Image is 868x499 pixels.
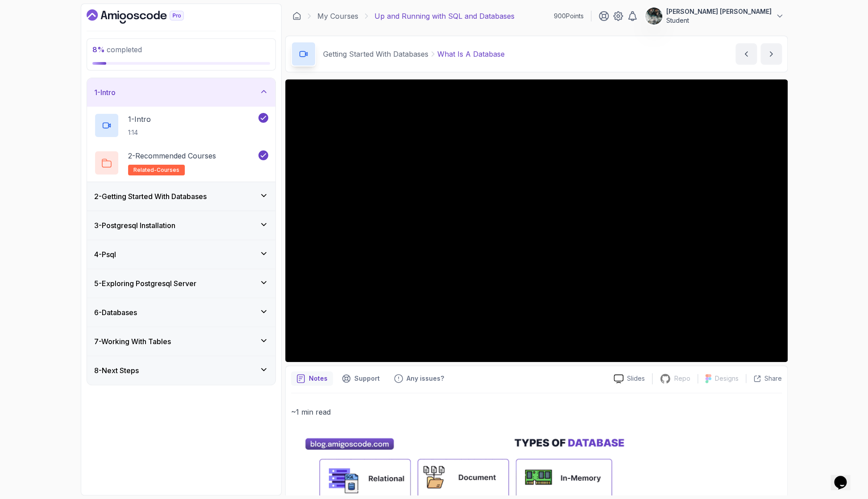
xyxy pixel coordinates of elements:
[554,12,584,21] p: 900 Points
[87,9,204,24] a: Dashboard
[389,371,449,386] button: Feedback button
[94,307,137,318] h3: 6 - Databases
[317,11,358,21] a: My Courses
[94,336,171,347] h3: 7 - Working With Tables
[760,43,782,65] button: next content
[291,371,333,386] button: notes button
[94,278,196,289] h3: 5 - Exploring Postgresql Server
[87,78,275,107] button: 1-Intro
[87,327,275,356] button: 7-Working With Tables
[94,220,175,231] h3: 3 - Postgresql Installation
[285,79,788,362] iframe: 1 - What is a Database
[666,7,772,16] p: [PERSON_NAME] [PERSON_NAME]
[831,463,859,490] iframe: chat widget
[354,374,380,383] p: Support
[94,365,139,376] h3: 8 - Next Steps
[666,16,772,25] p: Student
[606,374,652,383] a: Slides
[764,374,782,383] p: Share
[87,298,275,327] button: 6-Databases
[92,45,105,54] span: 8 %
[133,166,179,174] span: related-courses
[94,113,268,138] button: 1-Intro1:14
[87,211,275,240] button: 3-Postgresql Installation
[437,49,505,59] p: What Is A Database
[645,8,662,25] img: user profile image
[336,371,385,386] button: Support button
[94,87,116,98] h3: 1 - Intro
[309,374,328,383] p: Notes
[407,374,444,383] p: Any issues?
[323,49,428,59] p: Getting Started With Databases
[128,114,151,125] p: 1 - Intro
[94,191,207,202] h3: 2 - Getting Started With Databases
[674,374,690,383] p: Repo
[87,356,275,385] button: 8-Next Steps
[92,45,142,54] span: completed
[746,374,782,383] button: Share
[627,374,645,383] p: Slides
[735,43,757,65] button: previous content
[374,11,515,21] p: Up and Running with SQL and Databases
[291,406,782,418] p: ~1 min read
[128,150,216,161] p: 2 - Recommended Courses
[87,182,275,211] button: 2-Getting Started With Databases
[645,7,784,25] button: user profile image[PERSON_NAME] [PERSON_NAME]Student
[128,128,151,137] p: 1:14
[715,374,739,383] p: Designs
[94,249,116,260] h3: 4 - Psql
[87,269,275,298] button: 5-Exploring Postgresql Server
[292,12,301,21] a: Dashboard
[87,240,275,269] button: 4-Psql
[94,150,268,175] button: 2-Recommended Coursesrelated-courses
